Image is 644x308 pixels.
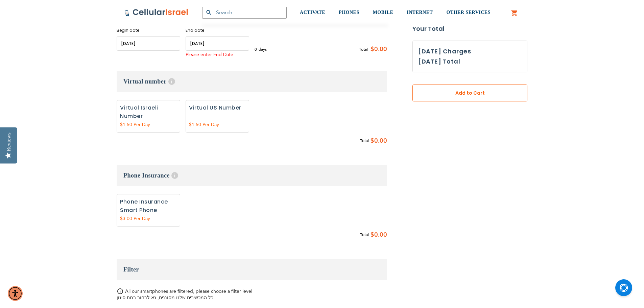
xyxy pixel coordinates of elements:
input: MM/DD/YYYY [186,36,249,51]
span: Help [168,78,175,85]
span: days [259,46,267,52]
span: Add to Cart [435,90,505,97]
span: Filter [123,266,139,273]
span: Total [360,137,369,144]
div: Please enter End Date [186,51,249,59]
h3: [DATE] Charges [418,46,522,56]
span: 0 [255,46,259,52]
label: Begin date [117,27,180,33]
span: 0.00 [374,230,387,240]
span: PHONES [339,10,359,15]
span: OTHER SERVICES [446,10,491,15]
span: Help [171,172,178,179]
h3: [DATE] Total [418,56,460,67]
div: Accessibility Menu [8,286,23,301]
span: ACTIVATE [300,10,325,15]
span: Total [360,231,369,238]
span: All our smartphones are filtered, please choose a filter level כל המכשירים שלנו מסוננים, נא לבחור... [117,288,252,301]
span: Total [359,46,368,52]
span: MOBILE [373,10,393,15]
strong: Your Total [412,24,527,34]
input: Search [202,7,287,19]
label: End date [186,27,249,33]
h3: Phone Insurance [117,165,387,186]
span: INTERNET [407,10,433,15]
button: Add to Cart [412,85,527,101]
input: MM/DD/YYYY [117,36,180,51]
span: $ [371,136,374,146]
span: $0.00 [368,44,387,54]
h3: Virtual number [117,71,387,92]
span: 0.00 [374,136,387,146]
span: $ [371,230,374,240]
img: Cellular Israel Logo [124,8,189,17]
div: Reviews [6,133,12,151]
